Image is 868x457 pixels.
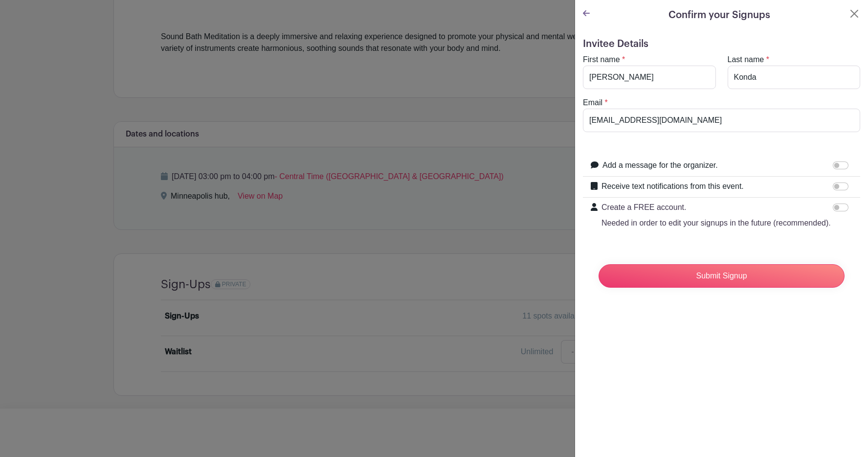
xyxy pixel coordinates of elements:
p: Needed in order to edit your signups in the future (recommended). [601,217,831,229]
label: Email [583,97,602,109]
h5: Invitee Details [583,38,860,50]
label: Receive text notifications from this event. [601,181,744,192]
p: Create a FREE account. [601,202,831,213]
h5: Confirm your Signups [668,8,770,23]
label: First name [583,54,620,66]
button: Close [848,8,860,20]
label: Add a message for the organizer. [602,160,718,171]
input: Submit Signup [599,264,845,288]
label: Last name [728,54,764,66]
